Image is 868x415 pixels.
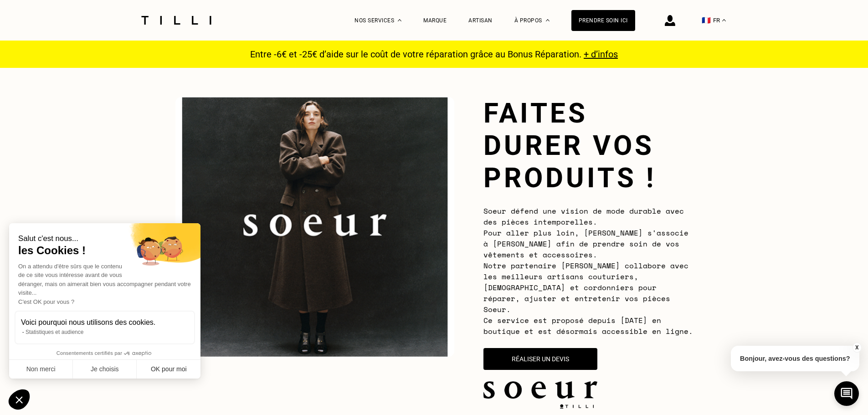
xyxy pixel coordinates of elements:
[483,205,693,337] span: Soeur défend une vision de mode durable avec des pièces intemporelles. Pour aller plus loin, [PER...
[483,381,597,399] img: soeur.logo.png
[571,10,635,31] a: Prendre soin ici
[702,16,711,25] span: 🇫🇷
[665,15,675,26] img: icône connexion
[483,97,693,194] h1: Faites durer vos produits !
[138,16,215,25] img: Logo du service de couturière Tilli
[731,346,859,371] p: Bonjour, avez-vous des questions?
[852,343,861,353] button: X
[423,17,447,24] a: Marque
[556,404,597,409] img: logo Tilli
[398,19,401,21] img: Menu déroulant
[722,19,726,21] img: menu déroulant
[584,49,618,60] a: + d’infos
[245,49,623,60] p: Entre -6€ et -25€ d’aide sur le coût de votre réparation grâce au Bonus Réparation.
[483,348,597,370] button: Réaliser un devis
[468,17,493,24] a: Artisan
[546,19,550,21] img: Menu déroulant à propos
